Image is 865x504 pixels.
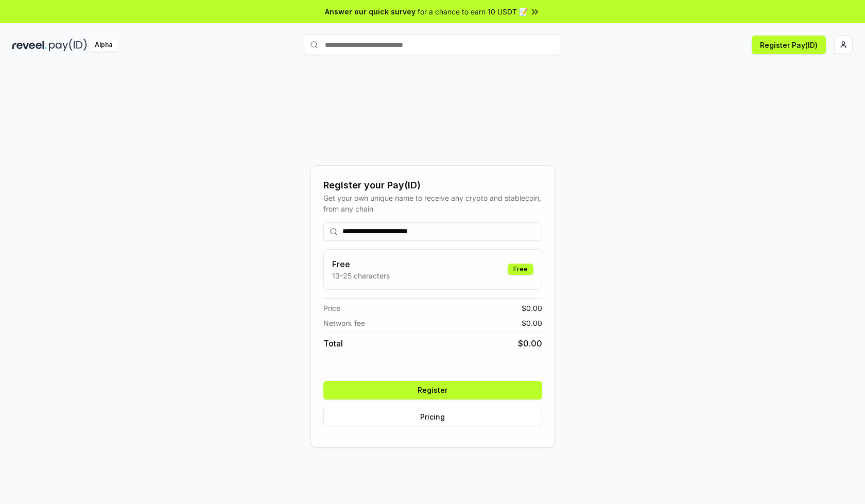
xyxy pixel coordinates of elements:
div: Get your own unique name to receive any crypto and stablecoin, from any chain [323,193,542,214]
button: Register Pay(ID) [752,36,826,54]
span: Price [323,303,340,314]
div: Register your Pay(ID) [323,178,542,193]
img: reveel_dark [12,39,47,51]
button: Pricing [323,408,542,426]
span: $ 0.00 [522,303,542,314]
span: Network fee [323,318,365,328]
h3: Free [332,258,390,270]
span: $ 0.00 [518,337,542,350]
span: Total [323,337,343,350]
div: Alpha [89,39,118,51]
span: for a chance to earn 10 USDT 📝 [418,6,528,17]
span: Answer our quick survey [325,6,416,17]
p: 13-25 characters [332,270,390,281]
button: Register [323,381,542,399]
img: pay_id [49,39,87,51]
div: Free [508,264,533,275]
span: $ 0.00 [522,318,542,328]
